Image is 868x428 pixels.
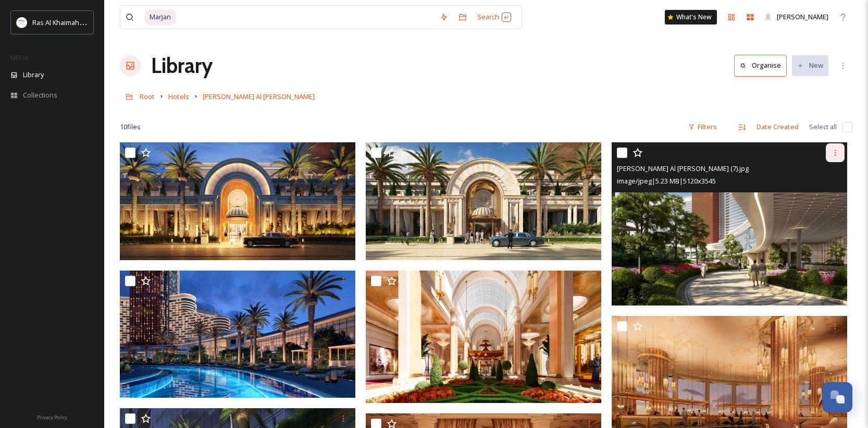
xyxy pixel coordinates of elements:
img: Wynn Al Marjan (5).jpg [366,271,601,403]
div: Date Created [751,117,804,137]
a: Privacy Policy [37,410,67,423]
div: Search [472,7,516,27]
span: Root [140,92,155,101]
span: [PERSON_NAME] Al [PERSON_NAME] [203,92,315,101]
a: Hotels [168,90,189,103]
button: Open Chat [822,382,852,412]
span: Hotels [168,92,189,101]
span: image/jpeg | 5.23 MB | 5120 x 3545 [617,176,716,186]
div: Filters [683,117,722,137]
span: Collections [23,90,57,100]
span: Library [23,70,44,80]
span: Privacy Policy [37,414,67,421]
span: 10 file s [120,122,141,132]
a: What's New [665,10,717,25]
span: Ras Al Khaimah Tourism Development Authority [32,17,180,27]
span: [PERSON_NAME] [777,12,828,21]
a: [PERSON_NAME] [760,7,834,27]
span: [PERSON_NAME] Al [PERSON_NAME] (7).jpg [617,164,749,173]
img: Wynn Al Marjan (8).jpg [366,142,601,260]
span: Marjan [144,9,176,25]
img: Wynn Al Marjan (7).jpg [612,142,847,305]
span: MEDIA [10,54,29,62]
a: Root [140,90,155,103]
img: Wynn Al Marjan (6).jpg [120,271,355,397]
img: Wynn Al Marjan (9).jpg [120,142,355,260]
button: Organise [734,55,787,76]
a: [PERSON_NAME] Al [PERSON_NAME] [203,90,315,103]
img: Logo_RAKTDA_RGB-01.png [17,17,27,28]
span: Select all [809,122,837,132]
button: New [792,55,828,76]
a: Library [151,50,213,81]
